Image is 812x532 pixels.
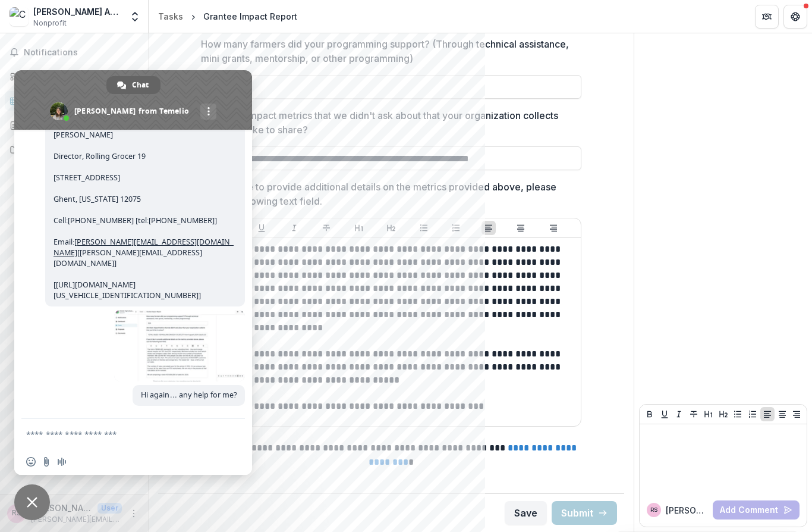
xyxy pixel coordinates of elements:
[701,407,716,421] button: Heading 1
[5,91,143,111] a: Tasks
[31,502,93,514] p: [PERSON_NAME]
[42,457,51,467] span: Send a file
[5,67,143,86] a: Dashboard
[24,48,139,58] span: Notifications
[53,237,234,258] a: [PERSON_NAME][EMAIL_ADDRESS][DOMAIN_NAME]
[672,407,686,421] button: Italicize
[713,500,800,520] button: Add Comment
[14,484,50,520] a: Close chat
[789,407,804,421] button: Align Right
[153,8,188,25] a: Tasks
[775,407,789,421] button: Align Center
[287,221,301,235] button: Italicize
[127,506,141,521] button: More
[687,407,701,421] button: Strike
[26,457,36,467] span: Insert an emoji
[5,140,143,159] a: Documents
[319,221,333,235] button: Strike
[33,18,67,29] span: Nonprofit
[546,221,561,235] button: Align Right
[10,7,29,26] img: Chester Agricultural Center Inc
[716,407,731,421] button: Heading 2
[141,390,237,400] span: Hi again… any help for me?
[5,115,143,135] a: Proposals
[201,37,574,65] p: How many farmers did your programming support? (Through technical assistance, mini grants, mentor...
[783,5,807,29] button: Get Help
[26,419,216,449] textarea: Compose your message...
[33,5,122,18] div: [PERSON_NAME] Agricultural Center Inc
[417,221,431,235] button: Bullet List
[254,221,269,235] button: Underline
[12,509,21,517] div: Rachel Schneider
[57,457,67,467] span: Audio message
[505,501,547,525] button: Save
[481,221,496,235] button: Align Left
[132,76,149,94] span: Chat
[650,507,657,513] div: Rachel Schneider
[127,5,143,29] button: Open entity switcher
[514,221,528,235] button: Align Center
[745,407,760,421] button: Ordered List
[755,5,779,29] button: Partners
[552,501,617,525] button: Submit
[5,43,143,62] button: Notifications
[352,221,366,235] button: Heading 1
[731,407,745,421] button: Bullet List
[384,221,398,235] button: Heading 2
[666,504,708,517] p: [PERSON_NAME]
[97,503,122,514] p: User
[449,221,463,235] button: Ordered List
[201,180,574,208] p: If you'd like to provide additional details on the metrics provided above, please use the followi...
[201,108,574,137] p: Are there impact metrics that we didn't ask about that your organization collects that you'd like...
[153,8,302,25] nav: breadcrumb
[203,10,297,23] div: Grantee Impact Report
[643,407,657,421] button: Bold
[760,407,775,421] button: Align Left
[657,407,672,421] button: Underline
[106,76,160,94] a: Chat
[158,10,183,23] div: Tasks
[31,514,122,525] p: [PERSON_NAME][EMAIL_ADDRESS][DOMAIN_NAME]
